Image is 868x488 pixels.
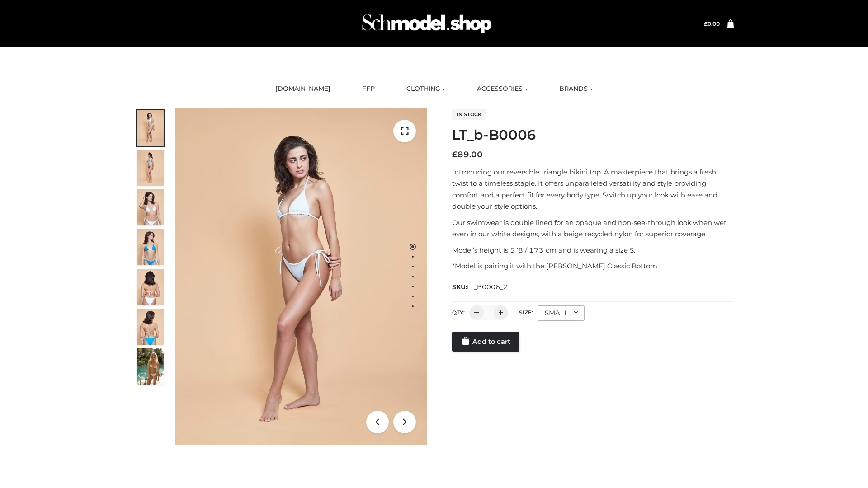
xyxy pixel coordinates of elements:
[452,244,734,256] p: Model’s height is 5 ‘8 / 173 cm and is wearing a size S.
[452,309,465,316] label: QTY:
[400,79,452,99] a: CLOTHING
[269,79,337,99] a: [DOMAIN_NAME]
[470,79,534,99] a: ACCESSORIES
[175,108,427,445] img: LT_b-B0006
[137,150,164,186] img: ArielClassicBikiniTop_CloudNine_AzureSky_OW114ECO_2-scaled.jpg
[137,348,164,385] img: Arieltop_CloudNine_AzureSky2.jpg
[452,166,734,212] p: Introducing our reversible triangle bikini top. A masterpiece that brings a fresh twist to a time...
[552,79,599,99] a: BRANDS
[137,269,164,305] img: ArielClassicBikiniTop_CloudNine_AzureSky_OW114ECO_7-scaled.jpg
[452,127,734,143] h1: LT_b-B0006
[452,217,734,240] p: Our swimwear is double lined for an opaque and non-see-through look when wet, even in our white d...
[519,309,533,316] label: Size:
[452,150,483,160] bdi: 89.00
[452,332,519,352] a: Add to cart
[137,229,164,265] img: ArielClassicBikiniTop_CloudNine_AzureSky_OW114ECO_4-scaled.jpg
[452,260,734,272] p: *Model is pairing it with the [PERSON_NAME] Classic Bottom
[704,20,720,27] bdi: 0.00
[355,79,382,99] a: FFP
[452,150,458,160] span: £
[467,283,508,291] span: LT_B0006_2
[452,109,486,120] span: In stock
[137,110,164,146] img: ArielClassicBikiniTop_CloudNine_AzureSky_OW114ECO_1-scaled.jpg
[359,6,495,42] img: Schmodel Admin 964
[704,20,720,27] a: £0.00
[704,20,708,27] span: £
[137,309,164,345] img: ArielClassicBikiniTop_CloudNine_AzureSky_OW114ECO_8-scaled.jpg
[137,189,164,225] img: ArielClassicBikiniTop_CloudNine_AzureSky_OW114ECO_3-scaled.jpg
[538,305,585,321] div: SMALL
[452,282,509,292] span: SKU:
